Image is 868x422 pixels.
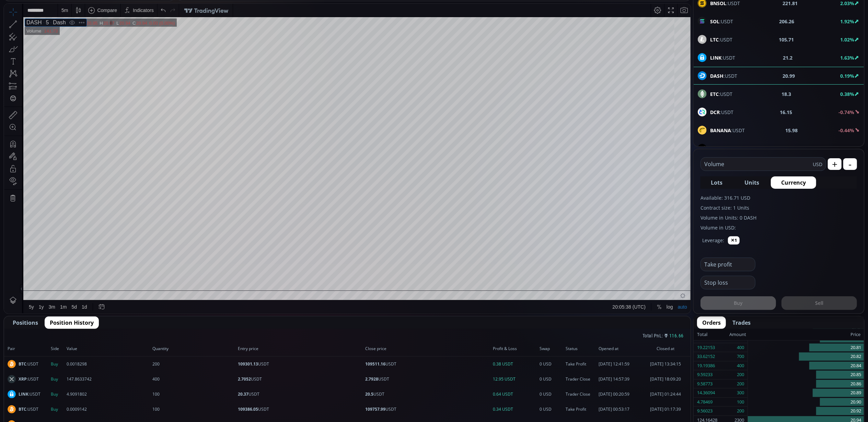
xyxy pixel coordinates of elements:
[67,346,150,352] span: Value
[644,376,687,382] span: [DATE] 18:09:20
[748,407,864,416] div: 20.92
[112,17,115,22] div: L
[840,145,854,152] b: 4.74%
[366,376,491,382] span: USDT
[710,54,735,61] span: :USDT
[838,127,854,134] b: -0.44%
[566,376,597,382] span: Trader Close
[132,17,143,22] div: 20.94
[710,127,731,134] b: BANANA
[51,391,65,397] span: Buy
[67,376,150,382] span: 147.8633742
[710,145,720,152] b: KSM
[366,361,491,367] span: USDT
[737,352,744,361] div: 700
[13,319,38,327] span: Positions
[152,406,236,412] span: 100
[22,25,37,30] div: Volume
[732,319,751,327] span: Trades
[710,18,719,25] b: SOL
[697,316,726,329] button: Orders
[16,281,19,290] div: Hide Drawings Toolbar
[56,300,62,306] div: 1m
[702,319,721,327] span: Orders
[710,54,721,61] b: LINK
[366,406,386,412] b: 109757.99
[566,406,597,412] span: Take Profit
[728,236,740,245] button: ✕1
[51,406,65,412] span: Buy
[145,17,171,22] div: 0.00 (0.00%)
[697,343,715,352] div: 19.22153
[609,300,641,306] span: 20:05:38 (UTC)
[493,376,537,382] span: 12.95 USDT
[22,16,37,22] div: DASH
[734,176,769,189] button: Units
[644,361,687,367] span: [DATE] 13:34:15
[366,391,374,397] b: 20.5
[19,376,39,382] span: :USDT
[19,361,26,367] b: BTC
[697,388,715,397] div: 14.36094
[566,346,597,352] span: Status
[19,406,26,412] b: BTC
[4,329,691,341] div: Total PnL:
[19,391,40,397] span: :USDT
[599,376,642,382] span: [DATE] 14:57:39
[82,17,94,22] div: 20.95
[748,388,864,398] div: 20.89
[697,398,713,407] div: 4.78469
[840,91,854,97] b: 0.38%
[366,406,491,412] span: USDT
[540,376,564,382] span: 0 USD
[238,376,363,382] span: USDT
[63,15,73,23] div: Hide
[840,54,854,61] b: 1.63%
[540,346,564,352] span: Swap
[50,319,94,327] span: Position History
[701,204,857,211] label: Contract size: 1 Units
[737,380,744,388] div: 200
[238,406,363,412] span: USDT
[737,398,744,407] div: 100
[493,391,537,397] span: 0.64 USDT
[748,380,864,389] div: 20.86
[493,346,537,352] span: Profit & Loss
[366,391,491,397] span: USDT
[840,36,854,43] b: 1.02%
[737,407,744,415] div: 200
[68,300,73,306] div: 5d
[37,16,45,22] div: 5
[238,391,248,397] b: 20.37
[599,406,642,412] span: [DATE] 00:53:17
[493,406,537,412] span: 0.34 USDT
[701,224,857,231] label: Volume in USD:
[697,407,713,415] div: 9.56023
[697,330,729,339] div: Total
[710,90,732,98] span: :USDT
[782,90,791,98] b: 18.3
[701,194,857,201] label: Available: 316.71 USD
[748,352,864,361] div: 20.82
[566,391,597,397] span: Trader Close
[838,109,854,115] b: -0.74%
[748,343,864,352] div: 20.81
[828,158,842,170] button: +
[781,145,794,152] b: 14.59
[710,127,745,134] span: :USDT
[701,214,857,221] label: Volume in Units: 0 DASH
[152,346,236,352] span: Quantity
[748,370,864,380] div: 20.85
[238,346,363,352] span: Entry price
[45,316,99,329] button: Position History
[644,406,687,412] span: [DATE] 01:17:39
[35,300,40,306] div: 1y
[366,346,491,352] span: Close price
[737,388,744,397] div: 300
[599,346,642,352] span: Opened at
[540,391,564,397] span: 0 USD
[746,330,860,339] div: Price
[697,370,713,379] div: 9.59233
[238,376,251,382] b: 2.7052
[152,376,236,382] span: 400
